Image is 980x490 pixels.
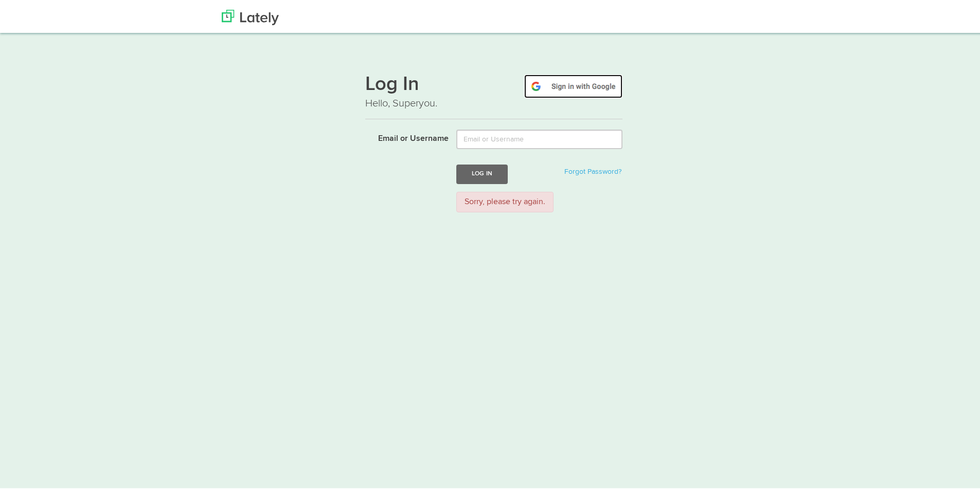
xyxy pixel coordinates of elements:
img: Lately [222,8,279,23]
h1: Log In [365,72,622,94]
label: Email or Username [358,128,449,143]
button: Log In [456,162,508,182]
a: Forgot Password? [564,166,621,173]
img: google-signin.png [524,72,622,96]
p: Hello, Superyou. [365,94,622,109]
div: Sorry, please try again. [456,190,554,211]
input: Email or Username [456,128,622,147]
